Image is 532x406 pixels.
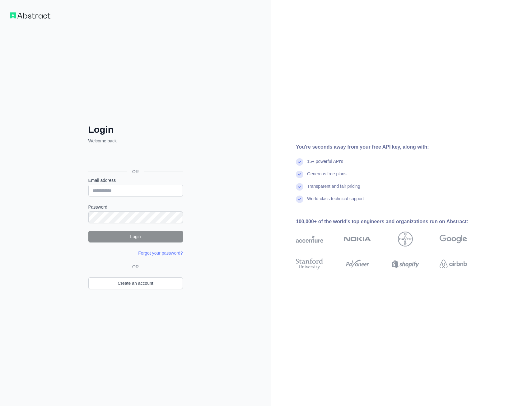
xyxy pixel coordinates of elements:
[88,204,183,210] label: Password
[296,232,323,247] img: accenture
[296,218,487,225] div: 100,000+ of the world's top engineers and organizations run on Abstract:
[88,124,183,135] h2: Login
[296,171,303,178] img: check mark
[296,158,303,166] img: check mark
[344,257,371,271] img: payoneer
[307,196,364,208] div: World-class technical support
[392,257,419,271] img: shopify
[10,12,50,19] img: Workflow
[85,151,185,164] iframe: Bouton "Se connecter avec Google"
[127,168,144,175] span: OR
[296,257,323,271] img: stanford university
[440,257,467,271] img: airbnb
[88,177,183,183] label: Email address
[138,251,183,256] a: Forgot your password?
[398,232,413,247] img: bayer
[88,277,183,289] a: Create an account
[344,232,371,247] img: nokia
[296,196,303,203] img: check mark
[307,183,360,196] div: Transparent and fair pricing
[307,171,347,183] div: Generous free plans
[307,158,343,171] div: 15+ powerful API's
[296,183,303,191] img: check mark
[440,232,467,247] img: google
[130,264,141,270] span: OR
[88,138,183,144] p: Welcome back
[296,143,487,151] div: You're seconds away from your free API key, along with:
[88,231,183,242] button: Login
